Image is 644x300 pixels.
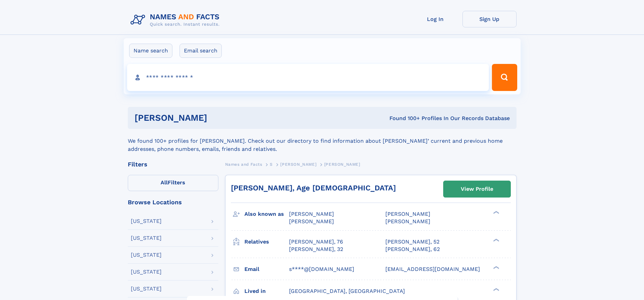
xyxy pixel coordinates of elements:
div: [US_STATE] [131,269,162,275]
div: ❯ [492,265,500,270]
a: [PERSON_NAME], 32 [289,246,343,253]
a: [PERSON_NAME], 52 [385,238,439,246]
label: Filters [128,175,218,191]
span: [GEOGRAPHIC_DATA], [GEOGRAPHIC_DATA] [289,288,405,294]
a: Names and Facts [225,160,262,168]
h3: Also known as [244,208,289,220]
label: Email search [180,44,222,58]
h3: Lived in [244,285,289,297]
div: ❯ [492,287,500,292]
span: All [161,179,168,186]
div: We found 100+ profiles for [PERSON_NAME]. Check out our directory to find information about [PERS... [128,129,517,153]
label: Name search [129,44,172,58]
a: S [270,160,273,168]
span: [PERSON_NAME] [385,211,430,217]
input: search input [127,64,489,91]
a: View Profile [444,181,510,197]
div: [US_STATE] [131,218,162,224]
a: [PERSON_NAME] [280,160,316,168]
span: [PERSON_NAME] [289,211,334,217]
h3: Email [244,263,289,275]
a: [PERSON_NAME], 76 [289,238,343,246]
div: Browse Locations [128,199,218,205]
a: Log In [408,11,462,27]
span: [EMAIL_ADDRESS][DOMAIN_NAME] [385,266,480,272]
div: [US_STATE] [131,252,162,258]
span: [PERSON_NAME] [280,162,316,167]
div: View Profile [461,181,493,197]
img: Logo Names and Facts [128,11,225,29]
div: Filters [128,161,218,167]
a: Sign Up [462,11,517,27]
h3: Relatives [244,236,289,248]
div: ❯ [492,210,500,215]
span: S [270,162,273,167]
span: [PERSON_NAME] [324,162,360,167]
span: [PERSON_NAME] [385,218,430,225]
div: Found 100+ Profiles In Our Records Database [298,115,510,122]
button: Search Button [492,64,517,91]
div: ❯ [492,238,500,242]
div: [US_STATE] [131,286,162,292]
span: [PERSON_NAME] [289,218,334,225]
a: [PERSON_NAME], 62 [385,246,440,253]
a: [PERSON_NAME], Age [DEMOGRAPHIC_DATA] [231,184,396,192]
div: [US_STATE] [131,235,162,241]
h1: [PERSON_NAME] [135,114,299,122]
